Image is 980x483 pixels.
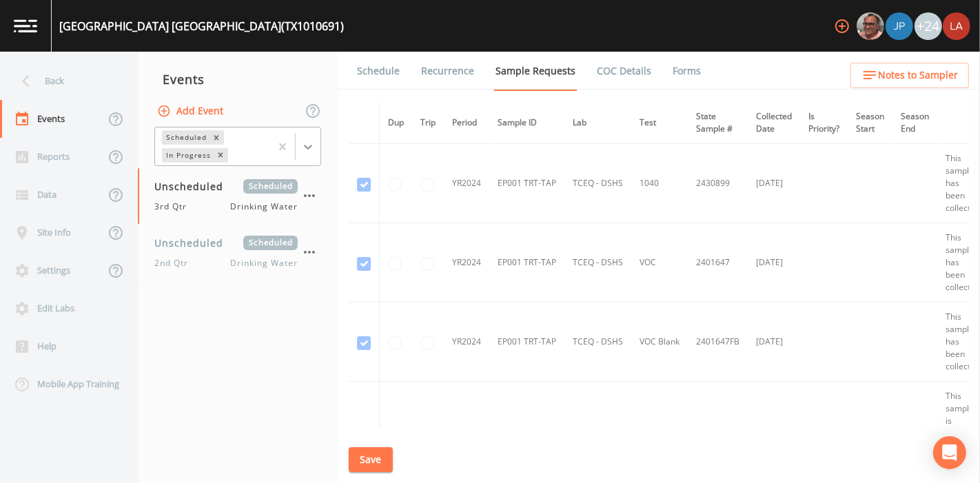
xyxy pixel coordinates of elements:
a: Forms [671,52,703,90]
td: [DATE] [748,144,800,223]
span: 2nd Qtr [154,257,196,269]
td: YR2024 [444,144,489,223]
button: Notes to Sampler [850,63,969,88]
td: [DATE] [748,223,800,302]
div: [GEOGRAPHIC_DATA] [GEOGRAPHIC_DATA] (TX1010691) [59,18,344,34]
th: Collected Date [748,102,800,144]
th: Lab [564,102,631,144]
th: Dup [380,102,413,144]
span: Scheduled [243,179,298,194]
td: YR2024 [444,223,489,302]
td: [DATE] [748,302,800,382]
span: Unscheduled [154,179,233,194]
td: TCEQ - DSHS [564,223,631,302]
td: TCEQ - DSHS [564,144,631,223]
img: cf6e799eed601856facf0d2563d1856d [943,12,970,40]
th: Period [444,102,489,144]
td: 2401647 [688,223,748,302]
a: UnscheduledScheduled2nd QtrDrinking Water [138,225,338,281]
span: Drinking Water [231,201,298,213]
span: Scheduled [243,236,298,250]
th: Season Start [848,102,892,144]
div: In Progress [162,148,213,163]
th: Trip [412,102,444,144]
a: Sample Requests [493,52,578,91]
th: Season End [892,102,937,144]
span: Drinking Water [231,257,298,269]
div: Remove In Progress [213,148,228,163]
span: Notes to Sampler [878,67,958,84]
td: 1040 [631,144,688,223]
div: Mike Franklin [856,12,885,40]
div: +24 [915,12,942,40]
span: 3rd Qtr [154,201,195,213]
th: Sample ID [489,102,564,144]
button: Add Event [154,99,229,124]
img: logo [14,19,37,32]
th: Is Priority? [800,102,848,144]
a: COC Details [595,52,653,90]
div: Events [138,62,338,96]
td: TCEQ - DSHS [564,302,631,382]
td: 2430899 [688,144,748,223]
a: Schedule [355,52,402,90]
th: Test [631,102,688,144]
img: e2d790fa78825a4bb76dcb6ab311d44c [857,12,884,40]
td: EP001 TRT-TAP [489,223,564,302]
td: YR2024 [444,302,489,382]
img: 41241ef155101aa6d92a04480b0d0000 [886,12,913,40]
a: UnscheduledScheduled3rd QtrDrinking Water [138,168,338,225]
span: Unscheduled [154,236,233,250]
td: VOC Blank [631,302,688,382]
div: Joshua gere Paul [885,12,914,40]
td: EP001 TRT-TAP [489,302,564,382]
td: 2401647FB [688,302,748,382]
div: Scheduled [162,130,209,145]
td: VOC [631,223,688,302]
div: Open Intercom Messenger [933,436,966,469]
td: EP001 TRT-TAP [489,144,564,223]
div: Remove Scheduled [209,130,224,145]
button: Save [349,447,393,473]
a: Recurrence [419,52,476,90]
th: State Sample # [688,102,748,144]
